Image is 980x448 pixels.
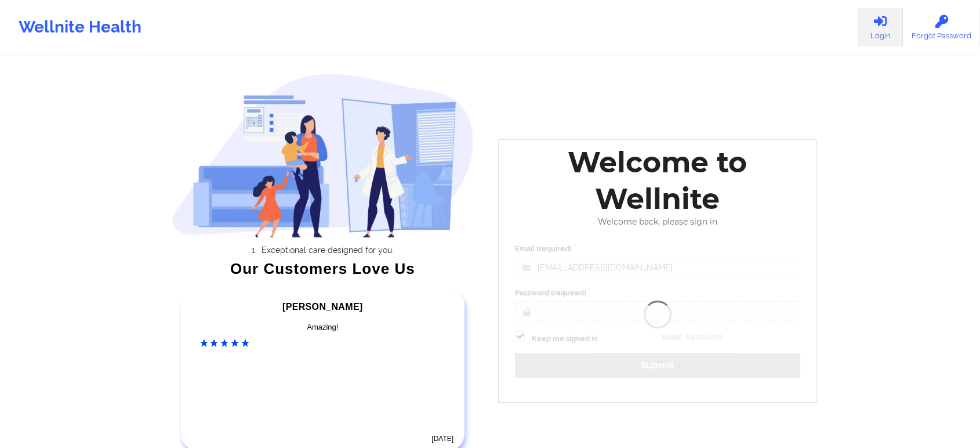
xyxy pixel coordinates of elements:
div: Amazing! [200,321,446,333]
time: [DATE] [431,435,453,443]
li: Exceptional care designed for you. [182,245,474,255]
img: wellnite-auth-hero_200.c722682e.png [172,73,474,237]
a: Forgot Password [903,8,980,46]
span: [PERSON_NAME] [282,302,362,312]
div: Our Customers Love Us [172,263,474,274]
div: Welcome back, please sign in [507,217,808,227]
div: Welcome to Wellnite [507,144,808,217]
a: Login [858,8,903,46]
